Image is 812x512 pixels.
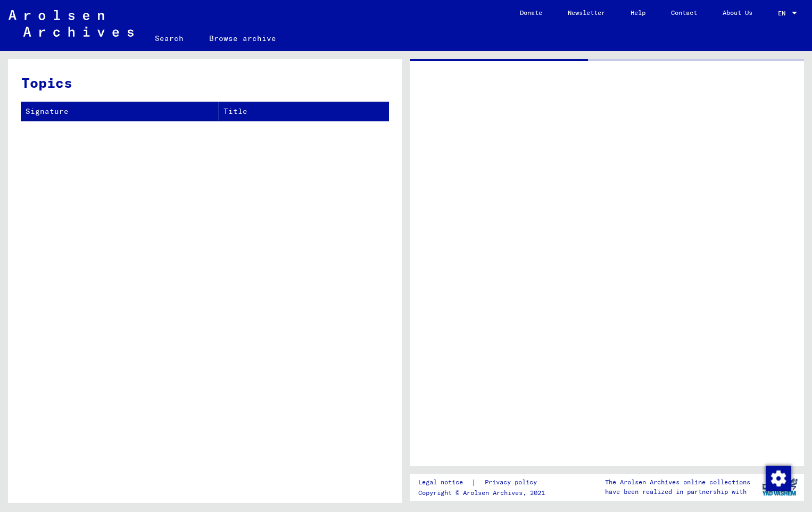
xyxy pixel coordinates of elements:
[219,102,388,121] th: Title
[142,26,196,51] a: Search
[766,466,791,491] img: Change consent
[196,26,289,51] a: Browse archive
[9,10,134,37] img: Arolsen_neg.svg
[418,477,471,488] a: Legal notice
[760,474,800,500] img: yv_logo.png
[605,477,750,487] p: The Arolsen Archives online collections
[418,477,550,488] div: |
[476,477,550,488] a: Privacy policy
[418,488,550,498] p: Copyright © Arolsen Archives, 2021
[21,102,219,121] th: Signature
[778,10,790,17] span: EN
[21,72,388,93] h3: Topics
[605,487,750,497] p: have been realized in partnership with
